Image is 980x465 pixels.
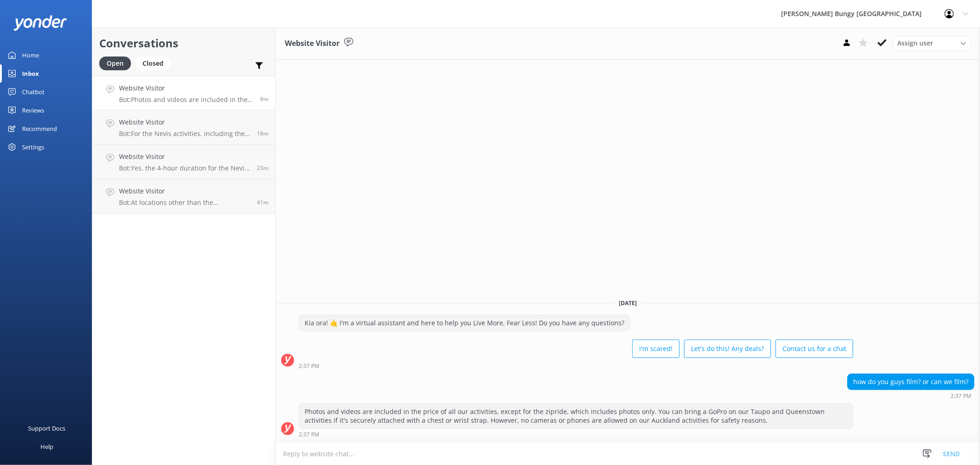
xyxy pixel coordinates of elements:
[257,198,268,206] span: 02:05pm 17-Aug-2025 (UTC +12:00) Pacific/Auckland
[119,96,253,104] p: Bot: Photos and videos are included in the price of all our activities, except for the zipride, w...
[136,58,175,68] a: Closed
[119,117,250,127] h4: Website Visitor
[951,393,971,399] strong: 2:37 PM
[897,38,933,48] span: Assign user
[299,363,319,369] strong: 2:37 PM
[848,374,974,390] div: how do you guys film? or can we film?
[99,34,268,52] h2: Conversations
[119,130,250,138] p: Bot: For the Nevis activities, including the Nevis Bungy and Nevis Swing, you should allow 4 hour...
[119,198,250,207] p: Bot: At locations other than the [GEOGRAPHIC_DATA], [GEOGRAPHIC_DATA], and Auckland Bungy, a body...
[99,57,131,70] div: Open
[22,83,45,101] div: Chatbot
[22,138,44,156] div: Settings
[299,315,630,331] div: Kia ora! 🤙 I'm a virtual assistant and here to help you Live More, Fear Less! Do you have any que...
[260,95,268,103] span: 02:37pm 17-Aug-2025 (UTC +12:00) Pacific/Auckland
[299,431,853,437] div: 02:37pm 17-Aug-2025 (UTC +12:00) Pacific/Auckland
[285,38,340,50] h3: Website Visitor
[119,186,250,196] h4: Website Visitor
[257,164,268,172] span: 02:23pm 17-Aug-2025 (UTC +12:00) Pacific/Auckland
[22,101,44,119] div: Reviews
[299,363,853,369] div: 02:37pm 17-Aug-2025 (UTC +12:00) Pacific/Auckland
[299,432,319,437] strong: 2:37 PM
[847,392,974,399] div: 02:37pm 17-Aug-2025 (UTC +12:00) Pacific/Auckland
[119,164,250,172] p: Bot: Yes, the 4-hour duration for the Nevis Bungy Jump includes transport from [GEOGRAPHIC_DATA] ...
[119,152,250,162] h4: Website Visitor
[99,58,136,68] a: Open
[40,437,53,456] div: Help
[257,130,268,137] span: 02:28pm 17-Aug-2025 (UTC +12:00) Pacific/Auckland
[136,57,170,70] div: Closed
[22,64,39,83] div: Inbox
[613,299,642,307] span: [DATE]
[22,46,39,64] div: Home
[632,340,680,358] button: I'm scared!
[119,83,253,93] h4: Website Visitor
[92,145,275,179] a: Website VisitorBot:Yes, the 4-hour duration for the Nevis Bungy Jump includes transport from [GEO...
[92,179,275,214] a: Website VisitorBot:At locations other than the [GEOGRAPHIC_DATA], [GEOGRAPHIC_DATA], and Auckland...
[92,110,275,145] a: Website VisitorBot:For the Nevis activities, including the Nevis Bungy and Nevis Swing, you shoul...
[28,419,66,437] div: Support Docs
[14,15,67,30] img: yonder-white-logo.png
[776,340,853,358] button: Contact us for a chat
[684,340,771,358] button: Let's do this! Any deals?
[299,404,853,428] div: Photos and videos are included in the price of all our activities, except for the zipride, which ...
[893,36,971,51] div: Assign User
[22,119,57,138] div: Recommend
[92,76,275,110] a: Website VisitorBot:Photos and videos are included in the price of all our activities, except for ...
